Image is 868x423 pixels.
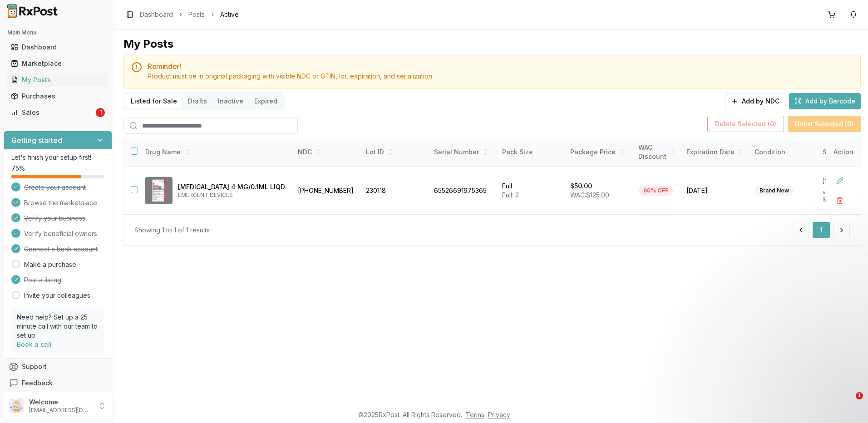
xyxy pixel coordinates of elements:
[366,148,423,157] div: Lot ID
[638,143,676,161] div: WAC Discount
[145,148,285,157] div: Drug Name
[7,72,108,88] a: My Posts
[497,167,565,215] td: Full
[9,398,24,413] img: User avatar
[292,167,360,215] td: [PHONE_NUMBER]
[24,229,97,238] span: Verify beneficial owners
[4,89,112,103] button: Purchases
[178,192,285,199] p: EMERGENT DEVICES
[686,148,744,157] div: Expiration Date
[488,411,510,418] a: Privacy
[123,37,173,51] div: My Posts
[7,39,108,55] a: Dashboard
[4,40,112,54] button: Dashboard
[11,153,104,162] p: Let's finish your setup first!
[429,167,497,215] td: 65526691975365
[11,59,105,68] div: Marketplace
[7,29,108,36] h2: Main Menu
[148,72,853,81] div: Product must be in original packaging with visible NDC or GTIN, lot, expiration, and serialization.
[29,407,92,414] p: [EMAIL_ADDRESS][DOMAIN_NAME]
[360,167,429,215] td: 230118
[298,148,355,157] div: NDC
[7,104,108,121] a: Sales1
[725,93,785,109] button: Add by NDC
[17,340,52,348] a: Book a call
[182,94,212,108] button: Drafts
[686,186,744,195] span: [DATE]
[4,73,112,87] button: My Posts
[434,148,491,157] div: Serial Number
[140,10,239,19] nav: breadcrumb
[140,10,173,19] a: Dashboard
[145,177,173,204] img: Narcan 4 MG/0.1ML LIQD
[466,411,484,418] a: Terms
[11,135,62,146] h3: Getting started
[24,275,61,285] span: Post a listing
[837,392,859,414] iframe: Intercom live chat
[638,186,673,196] div: 60% OFF
[11,164,25,173] span: 75 %
[813,222,830,238] button: 1
[125,94,182,108] button: Listed for Sale
[856,392,863,399] span: 1
[134,226,210,235] div: Showing 1 to 1 of 1 results
[220,10,239,19] span: Active
[4,375,112,391] button: Feedback
[29,398,92,407] p: Welcome
[22,379,53,388] span: Feedback
[188,10,205,19] a: Posts
[24,291,90,300] a: Invite your colleagues
[497,138,565,167] th: Pack Size
[4,56,112,71] button: Marketplace
[832,172,848,189] button: Edit
[7,55,108,72] a: Marketplace
[11,92,105,101] div: Purchases
[570,191,609,199] span: WAC: $125.00
[7,88,108,104] a: Purchases
[823,189,857,203] p: via NDC Search
[212,94,249,108] button: Inactive
[823,178,857,185] p: [DATE]
[96,108,105,117] div: 1
[148,63,853,70] h5: Reminder!
[502,191,519,199] span: Full: 2
[4,4,62,18] img: RxPost Logo
[11,75,105,84] div: My Posts
[24,245,98,254] span: Connect a bank account
[749,138,817,167] th: Condition
[178,182,285,192] p: [MEDICAL_DATA] 4 MG/0.1ML LIQD
[11,43,105,52] div: Dashboard
[789,93,861,109] button: Add by Barcode
[826,138,861,167] th: Action
[24,183,86,192] span: Create your account
[832,192,848,209] button: Delete
[24,260,76,269] a: Make a purchase
[823,148,857,157] div: Source
[17,313,99,340] p: Need help? Set up a 25 minute call with our team to set up.
[4,359,112,375] button: Support
[755,186,794,196] div: Brand New
[11,108,94,117] div: Sales
[249,94,283,108] button: Expired
[24,198,97,207] span: Browse the marketplace
[570,148,627,157] div: Package Price
[4,105,112,120] button: Sales1
[24,214,85,223] span: Verify your business
[570,182,592,191] p: $50.00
